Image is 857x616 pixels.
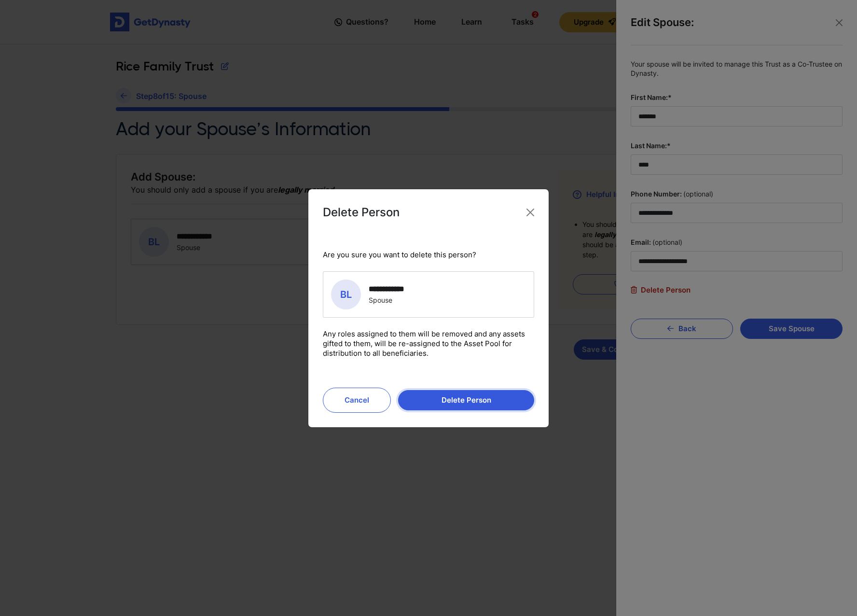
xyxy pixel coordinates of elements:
[323,204,400,221] div: Delete Person
[398,390,534,410] button: Delete Person
[523,205,538,220] button: Close
[323,329,534,359] fieldset: Any roles assigned to them will be removed and any assets gifted to them, will be re-assigned to ...
[323,388,391,413] button: Cancel
[369,296,412,304] div: Spouse
[323,250,534,260] fieldset: Are you sure you want to delete this person?
[331,280,361,309] span: BL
